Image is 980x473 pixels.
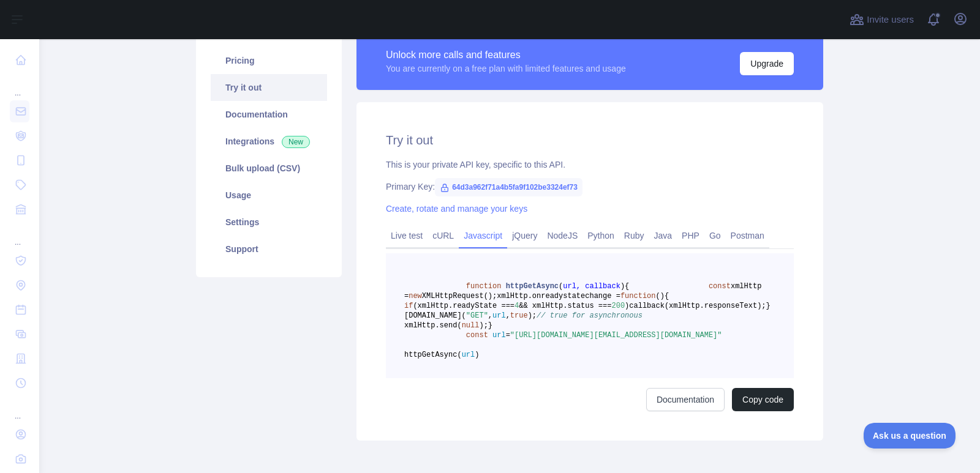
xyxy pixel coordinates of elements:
[620,282,625,291] span: )
[726,226,769,245] a: Postman
[10,73,29,98] div: ...
[211,47,327,74] a: Pricing
[211,128,327,155] a: Integrations New
[211,209,327,236] a: Settings
[459,226,507,245] a: Javascript
[766,302,771,310] span: }
[506,311,510,320] span: ,
[386,62,626,75] div: You are currently on a free plan with limited features and usage
[537,311,643,320] span: // true for asynchronous
[542,226,582,245] a: NodeJS
[677,226,704,245] a: PHP
[211,236,327,263] a: Support
[732,388,794,411] button: Copy code
[413,302,514,310] span: (xmlHttp.readyState ===
[479,321,488,330] span: );
[563,282,620,291] span: url, callback
[386,132,794,149] h2: Try it out
[528,311,537,320] span: );
[492,331,506,340] span: url
[404,311,466,320] span: [DOMAIN_NAME](
[462,321,480,330] span: null
[211,155,327,182] a: Bulk upload (CSV)
[428,226,459,245] a: cURL
[625,302,629,310] span: )
[386,181,794,193] div: Primary Key:
[488,321,492,330] span: }
[867,13,914,27] span: Invite users
[506,331,510,340] span: =
[655,292,660,300] span: (
[740,52,794,75] button: Upgrade
[510,331,722,340] span: "[URL][DOMAIN_NAME][EMAIL_ADDRESS][DOMAIN_NAME]"
[466,282,502,291] span: function
[488,311,492,320] span: ,
[211,182,327,209] a: Usage
[864,423,956,449] iframe: Toggle Customer Support
[404,302,413,310] span: if
[611,302,625,310] span: 200
[492,311,506,320] span: url
[847,10,916,29] button: Invite users
[211,101,327,128] a: Documentation
[646,388,725,411] a: Documentation
[497,292,620,300] span: xmlHttp.onreadystatechange =
[435,178,582,196] span: 64d3a962f71a4b5fa9f102be3324ef73
[660,292,665,300] span: )
[10,397,29,421] div: ...
[10,223,29,247] div: ...
[211,74,327,101] a: Try it out
[709,282,731,291] span: const
[506,282,559,291] span: httpGetAsync
[386,204,527,214] a: Create, rotate and manage your keys
[404,351,462,359] span: httpGetAsync(
[625,282,629,291] span: {
[507,226,542,245] a: jQuery
[466,331,488,340] span: const
[619,226,649,245] a: Ruby
[514,302,519,310] span: 4
[386,48,626,62] div: Unlock more calls and features
[559,282,563,291] span: (
[386,158,794,171] div: This is your private API key, specific to this API.
[649,226,677,245] a: Java
[386,226,428,245] a: Live test
[519,302,611,310] span: && xmlHttp.status ===
[620,292,656,300] span: function
[475,351,479,359] span: )
[422,292,497,300] span: XMLHttpRequest();
[582,226,619,245] a: Python
[462,351,475,359] span: url
[629,302,766,310] span: callback(xmlHttp.responseText);
[665,292,669,300] span: {
[404,321,462,330] span: xmlHttp.send(
[466,311,488,320] span: "GET"
[510,311,528,320] span: true
[282,136,310,148] span: New
[704,226,726,245] a: Go
[409,292,422,300] span: new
